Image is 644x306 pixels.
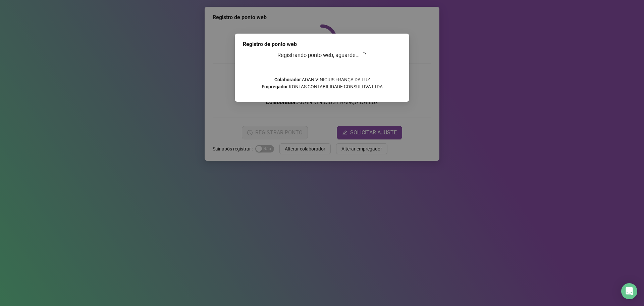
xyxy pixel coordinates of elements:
[621,283,637,299] div: Open Intercom Messenger
[243,76,401,90] p: : ADAN VINICIUS FRANÇA DA LUZ : KONTAS CONTABILIDADE CONSULTIVA LTDA
[274,77,301,82] strong: Colaborador
[243,51,401,60] h3: Registrando ponto web, aguarde...
[243,40,401,48] div: Registro de ponto web
[360,51,368,59] span: loading
[262,84,288,89] strong: Empregador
